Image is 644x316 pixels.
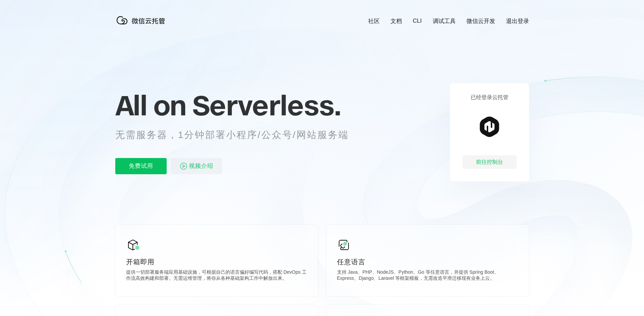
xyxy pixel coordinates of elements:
img: 微信云托管 [115,14,169,27]
a: 调试工具 [433,17,456,25]
p: 任意语言 [337,257,518,267]
span: 视频介绍 [189,158,213,174]
p: 已经登录云托管 [471,94,508,101]
p: 无需服务器，1分钟部署小程序/公众号/网站服务端 [115,128,361,142]
span: Serverless. [192,88,341,122]
span: All on [115,88,186,122]
a: 微信云托管 [115,22,169,28]
img: video_play.svg [180,162,188,170]
a: CLI [413,18,422,24]
p: 提供一切部署服务端应用基础设施，可根据自己的语言偏好编写代码，搭配 DevOps 工作流高效构建和部署。无需运维管理，将你从各种基础架构工作中解放出来。 [126,269,307,283]
a: 微信云开发 [467,17,495,25]
p: 支持 Java、PHP、NodeJS、Python、Go 等任意语言，并提供 Spring Boot、Express、Django、Laravel 等框架模板，无需改造平滑迁移现有业务上云。 [337,269,518,283]
p: 免费试用 [115,158,167,174]
div: 前往控制台 [462,155,517,169]
a: 退出登录 [506,17,529,25]
p: 开箱即用 [126,257,307,267]
a: 社区 [368,17,380,25]
a: 文档 [390,17,402,25]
